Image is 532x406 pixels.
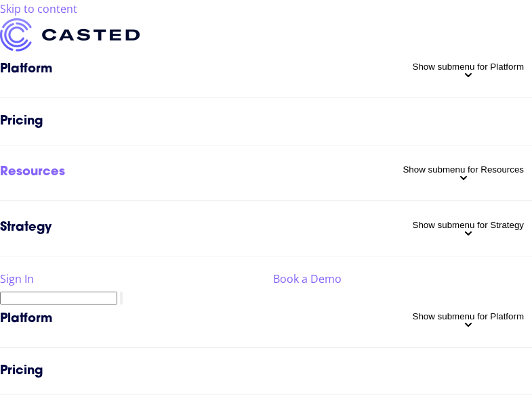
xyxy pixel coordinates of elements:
span: Show submenu for Resources [403,164,524,175]
input: Submit [120,292,123,304]
a: Book a Demo [273,271,342,286]
button: Show submenu for Platform [405,306,532,334]
button: Show submenu for Resources [394,159,532,187]
span: Show submenu for Platform [413,311,524,321]
span: Show submenu for Strategy [413,220,524,230]
button: Show submenu for Platform [405,56,532,84]
span: Show submenu for Platform [413,62,524,72]
button: Show submenu for Strategy [405,215,532,242]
